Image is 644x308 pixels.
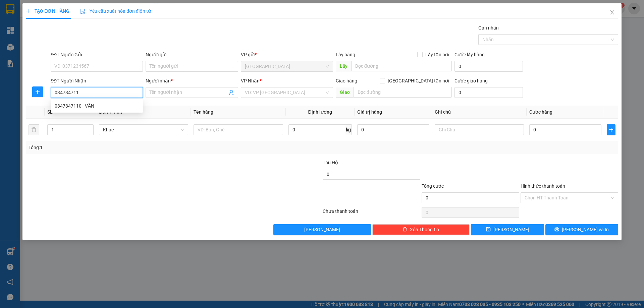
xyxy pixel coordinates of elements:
button: deleteXóa Thông tin [372,224,470,235]
span: Lấy [336,61,351,71]
span: Tổng cước [422,183,444,189]
span: kg [345,124,352,135]
span: [GEOGRAPHIC_DATA] tận nơi [385,77,452,84]
span: Tên hàng [194,109,213,115]
span: Xóa Thông tin [410,226,439,233]
div: Người nhận [146,77,238,84]
span: TẠO ĐƠN HÀNG [26,8,69,14]
button: plus [32,86,43,97]
span: SL [57,42,66,52]
div: [PERSON_NAME] [78,6,132,21]
div: Chưa thanh toán [322,207,421,219]
span: Khác [103,125,184,135]
button: Close [603,3,622,22]
span: plus [607,127,615,132]
span: Nhận: [78,6,95,13]
label: Cước giao hàng [454,78,488,83]
span: close [609,10,615,15]
span: [PERSON_NAME] và In [562,226,609,233]
div: SĐT Người Nhận [51,77,143,84]
div: 0347347110 - VĂN [55,102,139,110]
span: Cước hàng [529,109,552,115]
span: SL [47,109,53,115]
div: [GEOGRAPHIC_DATA] [6,6,74,21]
span: Lấy tận nơi [423,51,452,58]
img: icon [80,9,86,14]
div: Tổng: 1 [29,144,249,151]
span: [PERSON_NAME] [493,226,529,233]
span: Giá trị hàng [357,109,382,115]
div: Tên hàng: xốp ( : 1 ) [6,43,132,51]
label: Hình thức thanh toán [521,183,565,189]
span: Giao hàng [336,78,357,83]
button: delete [29,124,39,135]
span: Thu Hộ [323,160,338,165]
input: VD: Bàn, Ghế [194,124,283,135]
input: Cước lấy hàng [454,61,523,72]
input: Cước giao hàng [454,87,523,98]
div: VP gửi [241,51,333,58]
span: user-add [229,90,234,95]
button: save[PERSON_NAME] [471,224,544,235]
input: Dọc đường [351,61,452,71]
span: SÀI GÒN [245,61,329,71]
span: Gửi: [6,6,16,13]
button: printer[PERSON_NAME] và In [545,224,618,235]
button: plus [607,124,615,135]
span: plus [33,89,43,95]
div: Người gửi [146,51,238,58]
input: Ghi Chú [435,124,524,135]
span: VP Nhận [241,78,260,83]
input: 0 [357,124,429,135]
span: delete [402,227,407,232]
button: [PERSON_NAME] [273,224,371,235]
span: Giao [336,87,354,98]
div: linh [6,21,74,29]
label: Cước lấy hàng [454,52,485,57]
span: Định lượng [308,109,332,115]
label: Gán nhãn [478,25,499,30]
th: Ghi chú [432,106,527,119]
input: Dọc đường [354,87,452,98]
span: plus [26,9,31,13]
span: [PERSON_NAME] [304,226,340,233]
div: MẸ BẠN [78,21,132,29]
div: SĐT Người Gửi [51,51,143,58]
div: 0347347110 - VĂN [51,101,143,111]
span: Lấy hàng [336,52,355,57]
span: save [486,227,491,232]
span: printer [554,227,559,232]
span: Yêu cầu xuất hóa đơn điện tử [80,8,151,14]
